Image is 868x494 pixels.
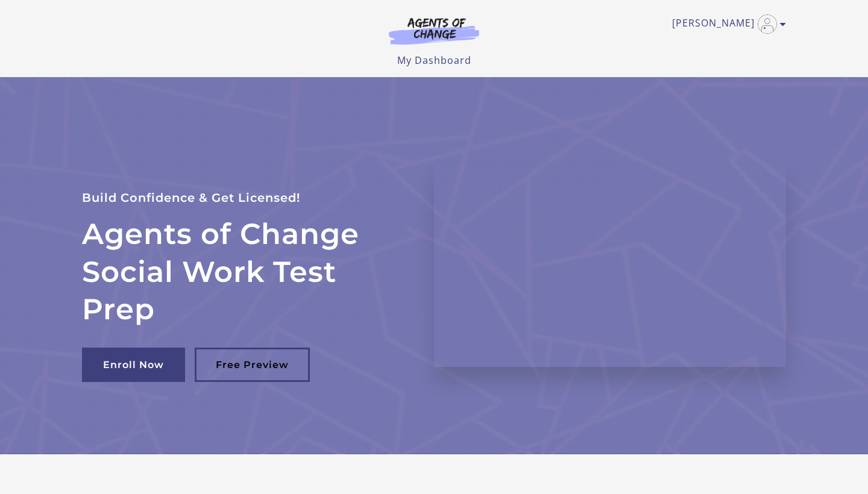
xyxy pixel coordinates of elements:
[82,188,405,208] p: Build Confidence & Get Licensed!
[195,348,310,382] a: Free Preview
[397,54,471,67] a: My Dashboard
[376,17,492,45] img: Agents of Change Logo
[672,14,780,34] a: Toggle menu
[82,215,405,328] h2: Agents of Change Social Work Test Prep
[82,348,185,382] a: Enroll Now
